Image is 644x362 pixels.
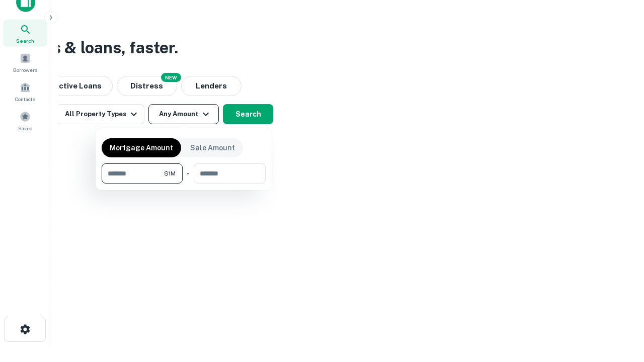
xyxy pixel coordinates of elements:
p: Sale Amount [190,142,235,153]
span: $1M [164,169,176,178]
div: - [187,163,190,184]
iframe: Chat Widget [594,282,644,330]
p: Mortgage Amount [110,142,173,153]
